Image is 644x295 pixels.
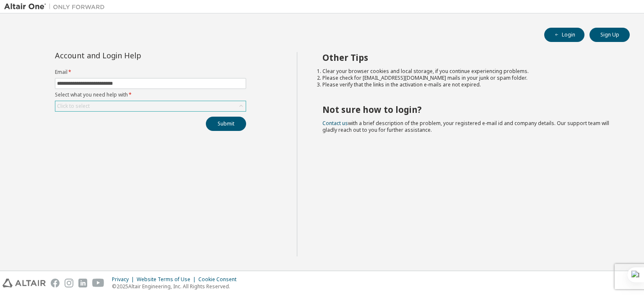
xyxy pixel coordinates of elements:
[322,120,609,133] span: with a brief description of the problem, your registered e-mail id and company details. Our suppo...
[92,279,104,287] img: youtube.svg
[322,75,615,81] li: Please check for [EMAIL_ADDRESS][DOMAIN_NAME] mails in your junk or spam folder.
[322,68,615,75] li: Clear your browser cookies and local storage, if you continue experiencing problems.
[112,276,137,283] div: Privacy
[322,120,348,127] a: Contact us
[57,103,90,110] div: Click to select
[198,276,241,283] div: Cookie Consent
[4,3,109,11] img: Altair One
[206,117,246,131] button: Submit
[55,91,246,98] label: Select what you need help with
[137,276,198,283] div: Website Terms of Use
[589,28,630,42] button: Sign Up
[322,52,615,63] h2: Other Tips
[112,283,241,290] p: © 2025 Altair Engineering, Inc. All Rights Reserved.
[55,52,208,59] div: Account and Login Help
[55,69,246,76] label: Email
[3,279,46,287] img: altair_logo.svg
[322,104,615,115] h2: Not sure how to login?
[322,81,615,88] li: Please verify that the links in the activation e-mails are not expired.
[65,279,73,287] img: instagram.svg
[51,279,60,287] img: facebook.svg
[78,279,87,287] img: linkedin.svg
[55,101,246,111] div: Click to select
[544,28,584,42] button: Login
